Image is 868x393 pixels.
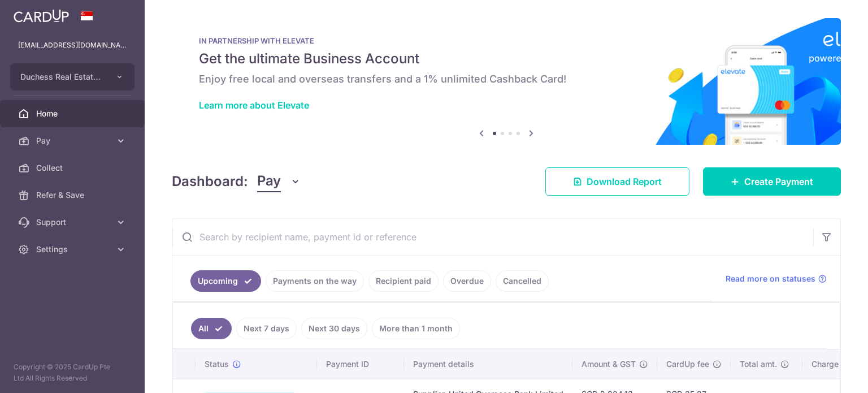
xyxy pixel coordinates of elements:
[36,217,111,228] span: Support
[581,359,636,370] span: Amount & GST
[317,349,404,379] th: Payment ID
[36,108,111,119] span: Home
[199,72,814,86] h6: Enjoy free local and overseas transfers and a 1% unlimited Cashback Card!
[199,36,814,45] p: IN PARTNERSHIP WITH ELEVATE
[404,349,572,379] th: Payment details
[545,167,689,196] a: Download Report
[36,189,111,201] span: Refer & Save
[726,273,815,284] span: Read more on statuses
[20,71,104,83] span: Duchess Real Estate Investment Pte Ltd
[205,359,229,370] span: Status
[18,40,127,51] p: [EMAIL_ADDRESS][DOMAIN_NAME]
[236,318,297,339] a: Next 7 days
[496,270,549,292] a: Cancelled
[796,359,857,387] iframe: Opens a widget where you can find more information
[726,273,827,284] a: Read more on statuses
[443,270,491,292] a: Overdue
[10,63,134,90] button: Duchess Real Estate Investment Pte Ltd
[368,270,439,292] a: Recipient paid
[372,318,460,339] a: More than 1 month
[199,100,309,111] a: Learn more about Elevate
[191,318,232,339] a: All
[172,219,813,255] input: Search by recipient name, payment id or reference
[172,18,841,145] img: Renovation banner
[587,175,662,188] span: Download Report
[266,270,364,292] a: Payments on the way
[199,50,814,68] h5: Get the ultimate Business Account
[301,318,367,339] a: Next 30 days
[190,270,261,292] a: Upcoming
[36,162,111,174] span: Collect
[257,171,301,192] button: Pay
[666,359,709,370] span: CardUp fee
[36,244,111,255] span: Settings
[257,171,281,192] span: Pay
[744,175,813,188] span: Create Payment
[172,171,248,192] h4: Dashboard:
[14,9,69,23] img: CardUp
[811,359,858,370] span: Charge date
[703,167,841,196] a: Create Payment
[36,135,111,146] span: Pay
[740,359,777,370] span: Total amt.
